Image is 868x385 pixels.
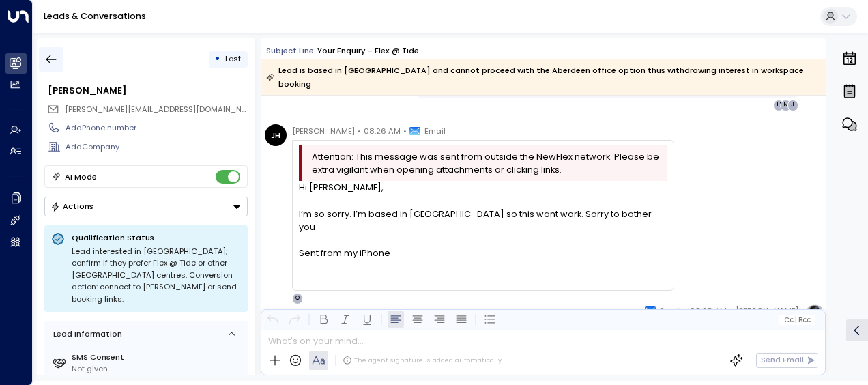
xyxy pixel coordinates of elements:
img: profile-logo.png [804,304,826,326]
div: Sent from my iPhone [299,246,667,259]
span: • [729,304,733,317]
div: Actions [50,201,93,211]
span: [PERSON_NAME] [736,304,798,317]
div: H [773,100,784,111]
div: AI Mode [65,170,97,184]
span: [PERSON_NAME] [292,124,355,138]
div: Hi [PERSON_NAME], [299,181,667,286]
div: AddPhone number [66,122,247,134]
div: Lead Information [49,328,122,340]
div: [PERSON_NAME] [48,84,247,97]
button: Undo [265,311,281,328]
button: Redo [287,311,303,328]
span: 08:26 AM [364,124,401,138]
div: I’m so sorry. I’m based in [GEOGRAPHIC_DATA] so this want work. Sorry to bother you [299,208,667,286]
span: • [403,124,407,138]
span: Cc Bcc [784,316,811,324]
span: • [684,304,687,317]
div: • [214,49,220,69]
div: The agent signature is added automatically [343,356,502,365]
div: Not given [72,363,243,375]
div: Button group with a nested menu [44,197,248,216]
div: Your enquiry - Flex @ Tide [317,45,419,57]
p: Qualification Status [72,232,241,243]
div: JH [265,124,287,146]
span: [PERSON_NAME][EMAIL_ADDRESS][DOMAIN_NAME] [65,104,261,115]
span: Attention: This message was sent from outside the NewFlex network. Please be extra vigilant when ... [312,150,663,176]
button: Cc|Bcc [779,315,815,325]
span: jon@jonhawkinsmusic.com [65,104,248,115]
span: Subject Line: [266,45,316,56]
label: SMS Consent [72,352,243,363]
span: Email [660,304,681,317]
div: Lead interested in [GEOGRAPHIC_DATA]; confirm if they prefer Flex @ Tide or other [GEOGRAPHIC_DAT... [72,246,241,306]
span: 08:28 AM [690,304,727,317]
div: O [292,293,303,304]
div: N [780,100,791,111]
span: Lost [225,53,241,64]
span: • [358,124,361,138]
button: Actions [44,197,248,216]
div: AddCompany [66,141,247,153]
div: J [787,100,798,111]
div: Lead is based in [GEOGRAPHIC_DATA] and cannot proceed with the Aberdeen office option thus withdr... [266,63,819,91]
span: | [795,316,797,324]
a: Leads & Conversations [44,10,146,22]
span: Email [424,124,446,138]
